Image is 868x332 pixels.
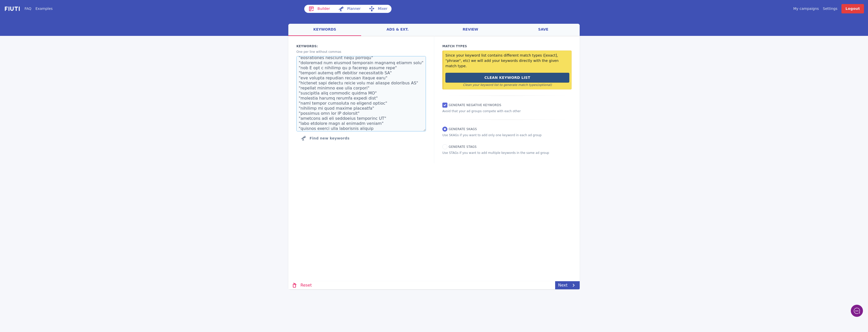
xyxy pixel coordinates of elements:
[434,24,507,36] a: review
[442,103,447,108] input: Generate Negative keywords
[6,40,83,49] span: Enter your email to unlock industry tips and this exclusive offer.
[537,83,552,87] span: (optional)
[449,103,501,107] span: Generate Negative keywords
[35,6,53,11] a: Examples
[4,6,20,12] img: f731f27.png
[841,4,864,13] a: Logout
[42,177,64,180] span: We run on Gist
[8,25,94,33] h1: Welcome to Fiuti!
[442,144,447,149] input: Generate STAGs
[33,62,61,66] span: New conversation
[442,109,572,113] p: Avoid that your ad groups compete with each other
[365,5,392,13] a: Mixer
[449,145,476,149] span: Generate STAGs
[80,4,85,9] button: X
[442,133,572,137] p: Use SKAGs if you want to add only one keyword in each ad group
[445,83,569,87] p: Clean your keyword list to generate match types
[823,6,837,11] a: Settings
[442,127,447,132] input: Generate SKAGs
[8,34,94,50] h2: Can I help you with anything?
[288,281,315,289] a: Reset
[851,305,863,317] iframe: gist-messenger-bubble-iframe
[445,73,569,83] button: Clean Keyword List
[10,77,78,89] button: Subscribe Now
[10,11,78,35] b: Sign up for our newsletter to receive 15% your first month!
[334,5,365,13] a: Planner
[8,59,93,69] button: New conversation
[10,63,78,75] input: Enter your email address
[361,24,434,36] a: ads & ext.
[793,6,819,11] a: My campaigns
[288,24,361,36] a: keywords
[449,127,477,131] span: Generate SKAGs
[296,133,354,143] button: Click to find new keywords related to those above
[304,5,334,13] a: Builder
[296,44,426,49] label: Keywords:
[507,24,580,36] a: save
[445,53,569,69] p: Since your keyword list contains different match types ([exact], "phrase", etc) we will add your ...
[442,44,572,49] p: Match Types
[442,151,572,155] p: Use STAGs if you want to add multiple keywords in the same ad group
[555,281,580,289] a: Next
[296,50,426,54] p: One per line without commas
[25,6,31,11] a: FAQ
